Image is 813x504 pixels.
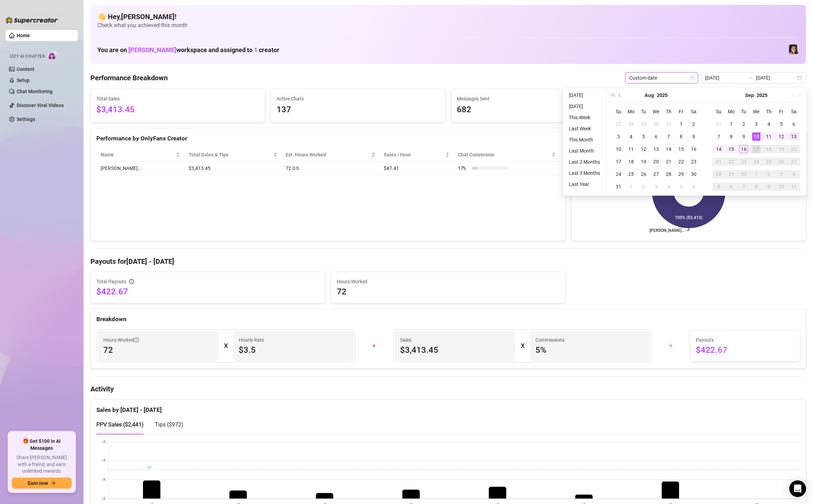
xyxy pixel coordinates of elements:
[740,157,748,166] div: 23
[738,143,750,155] td: 2025-09-16
[103,344,213,356] span: 72
[627,170,635,178] div: 25
[400,344,510,356] span: $3,413.45
[286,151,370,158] div: Est. Hours Worked
[458,164,469,172] span: 17 %
[637,130,650,143] td: 2025-08-05
[639,120,648,128] div: 29
[690,120,698,128] div: 2
[752,120,760,128] div: 3
[650,143,662,155] td: 2025-08-13
[740,120,748,128] div: 2
[727,157,735,166] div: 22
[750,105,763,118] th: We
[790,132,798,141] div: 13
[748,75,753,81] span: to
[128,46,176,54] span: [PERSON_NAME]
[677,132,685,141] div: 8
[652,132,660,141] div: 6
[675,105,687,118] th: Fr
[727,145,735,153] div: 15
[380,162,454,175] td: $47.41
[384,151,444,158] span: Sales / Hour
[380,148,454,162] th: Sales / Hour
[705,74,745,82] input: Start date
[738,155,750,168] td: 2025-09-23
[712,155,725,168] td: 2025-09-21
[239,336,264,344] article: Hourly Rate
[627,132,635,141] div: 4
[17,103,64,108] a: Discover Viral Videos
[96,103,259,116] span: $3,413.45
[96,162,184,175] td: [PERSON_NAME]…
[96,134,560,143] div: Performance by OnlyFans Creator
[715,170,723,178] div: 28
[664,120,673,128] div: 31
[612,168,625,180] td: 2025-08-24
[612,155,625,168] td: 2025-08-17
[712,118,725,130] td: 2025-08-31
[687,118,700,130] td: 2025-08-02
[664,132,673,141] div: 7
[775,118,788,130] td: 2025-09-05
[662,155,675,168] td: 2025-08-21
[664,182,673,191] div: 4
[96,148,184,162] th: Name
[687,168,700,180] td: 2025-08-30
[17,78,30,83] a: Setup
[690,170,698,178] div: 30
[96,421,144,428] span: PPV Sales ( $2,441 )
[612,180,625,193] td: 2025-08-31
[639,170,648,178] div: 26
[101,151,175,158] span: Name
[696,344,794,356] span: $422.67
[662,130,675,143] td: 2025-08-07
[535,336,565,344] article: Commissions
[712,168,725,180] td: 2025-09-28
[652,182,660,191] div: 3
[566,147,603,155] li: Last Month
[775,105,788,118] th: Fr
[763,155,775,168] td: 2025-09-25
[712,105,725,118] th: Su
[775,155,788,168] td: 2025-09-26
[662,180,675,193] td: 2025-09-04
[675,130,687,143] td: 2025-08-08
[788,130,800,143] td: 2025-09-13
[637,168,650,180] td: 2025-08-26
[12,454,72,475] span: Share [PERSON_NAME] with a friend, and earn unlimited rewards
[750,143,763,155] td: 2025-09-17
[637,180,650,193] td: 2025-09-02
[750,168,763,180] td: 2025-10-01
[566,113,603,122] li: This Week
[97,46,279,54] h1: You are on workspace and assigned to creator
[715,157,723,166] div: 21
[566,91,603,99] li: [DATE]
[652,170,660,178] div: 27
[738,180,750,193] td: 2025-10-07
[650,155,662,168] td: 2025-08-20
[725,105,738,118] th: Mo
[639,132,648,141] div: 5
[662,105,675,118] th: Th
[12,438,72,452] span: 🎁 Get $100 in AI Messages
[652,145,660,153] div: 13
[690,157,698,166] div: 23
[6,17,58,24] img: logo-BBDzfeDw.svg
[775,143,788,155] td: 2025-09-19
[614,145,623,153] div: 10
[566,169,603,177] li: Last 3 Months
[715,182,723,191] div: 5
[637,155,650,168] td: 2025-08-19
[789,44,799,54] img: Luna
[90,73,168,83] h4: Performance Breakdown
[224,340,228,351] div: X
[763,118,775,130] td: 2025-09-04
[715,120,723,128] div: 31
[738,105,750,118] th: Tu
[17,66,34,72] a: Content
[457,95,620,103] span: Messages Sent
[612,143,625,155] td: 2025-08-10
[675,143,687,155] td: 2025-08-15
[277,103,439,116] span: 137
